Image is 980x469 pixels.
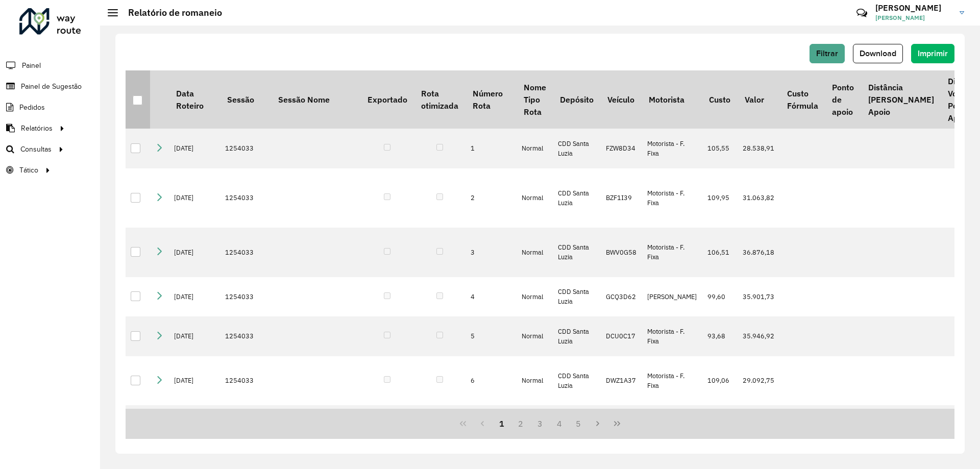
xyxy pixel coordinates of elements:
span: Painel [22,60,41,71]
td: Motorista - F. Fixa [642,228,702,277]
th: Custo [702,70,738,129]
td: 7 [465,405,517,455]
button: 3 [530,414,550,433]
td: [DATE] [169,168,220,228]
td: Normal [517,277,553,317]
td: 1254033 [220,228,271,277]
td: 1254033 [220,277,271,317]
button: Imprimir [911,44,954,63]
td: [DATE] [169,277,220,317]
td: 0,00 [702,405,738,455]
td: 109,95 [702,168,738,228]
th: Nome Tipo Rota [517,70,553,129]
td: 1 [465,129,517,168]
td: Normal [517,316,553,356]
td: [DATE] [169,405,220,455]
td: CDD Santa Luzia [553,405,600,455]
span: Relatórios [21,123,53,134]
td: 99,60 [702,277,738,317]
td: 35.946,92 [738,316,780,356]
td: [DATE] [169,356,220,406]
td: 109,06 [702,356,738,406]
button: Next Page [588,414,607,433]
span: [PERSON_NAME] [875,13,952,22]
td: DCU0C17 [601,316,642,356]
td: BWV0G58 [601,228,642,277]
button: Download [853,44,903,63]
th: Sessão Nome [271,70,360,129]
td: [DATE] [169,316,220,356]
th: Custo Fórmula [780,70,825,129]
td: Normal [517,129,553,168]
td: 2 [465,168,517,228]
th: Depósito [553,70,600,129]
td: Motorista - F. Fixa [642,356,702,406]
td: 1254033 [220,129,271,168]
td: REC0010 [601,405,642,455]
td: 3 [465,228,517,277]
td: Motorista - F. Fixa [642,168,702,228]
button: 4 [550,414,569,433]
td: BZF1I39 [601,168,642,228]
td: FZW8D34 [601,129,642,168]
span: Consultas [20,144,52,155]
td: Motorista - F. Fixa [642,129,702,168]
button: 1 [492,414,511,433]
td: Normal [517,228,553,277]
td: GCQ3D62 [601,277,642,317]
h2: Relatório de romaneio [118,7,222,18]
td: [PERSON_NAME] [642,277,702,317]
td: 93,68 [702,316,738,356]
span: Download [860,49,896,58]
span: Imprimir [918,49,948,58]
td: 1254033 [220,316,271,356]
th: Data Roteiro [169,70,220,129]
td: 35.901,73 [738,277,780,317]
td: Motorista - F. Fixa [642,405,702,455]
td: CDD Santa Luzia [553,168,600,228]
td: 29.092,75 [738,356,780,406]
td: 1254033 [220,168,271,228]
td: Motorista - F. Fixa [642,316,702,356]
span: Tático [19,165,38,176]
td: 6 [465,356,517,406]
td: CDD Santa Luzia [553,228,600,277]
th: Ponto de apoio [825,70,861,129]
td: 28.538,91 [738,129,780,168]
button: Last Page [607,414,627,433]
th: Motorista [642,70,702,129]
td: 105,55 [702,129,738,168]
td: 4 [465,277,517,317]
td: CDD Santa Luzia [553,316,600,356]
td: DWZ1A37 [601,356,642,406]
th: Exportado [360,70,414,129]
span: Filtrar [816,49,838,58]
th: Número Rota [465,70,517,129]
td: 36.876,18 [738,228,780,277]
td: [DATE] [169,129,220,168]
td: 31.063,82 [738,168,780,228]
th: Sessão [220,70,271,129]
td: 1254033 [220,356,271,406]
th: Distância [PERSON_NAME] Apoio [861,70,941,129]
button: Filtrar [810,44,845,63]
span: Painel de Sugestão [21,81,82,92]
span: Pedidos [19,102,45,113]
td: Normal [517,168,553,228]
td: 66.819,32 [738,405,780,455]
td: CDD Santa Luzia [553,277,600,317]
button: 2 [511,414,530,433]
th: Rota otimizada [414,70,465,129]
td: 106,51 [702,228,738,277]
td: 5 [465,316,517,356]
td: [DATE] [169,228,220,277]
th: Veículo [601,70,642,129]
td: 1254033 [220,405,271,455]
h3: [PERSON_NAME] [875,3,952,13]
td: CDD Santa Luzia [553,356,600,406]
td: Normal [517,405,553,455]
button: 5 [569,414,589,433]
td: CDD Santa Luzia [553,129,600,168]
td: Normal [517,356,553,406]
a: Contato Rápido [851,2,873,24]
